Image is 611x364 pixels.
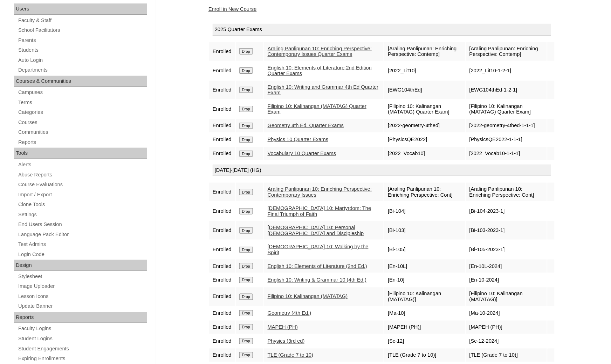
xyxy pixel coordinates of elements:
[239,189,253,195] input: Drop
[14,148,147,159] div: Tools
[18,170,147,179] a: Abuse Reports
[213,24,551,36] div: 2025 Quarter Exams
[384,147,465,160] td: [2022_Vocab10]
[384,221,465,240] td: [Bi-103]
[268,277,366,283] a: English 10: Writing & Grammar 10 (4th Ed.)
[268,294,348,299] a: Filipino 10: Kalinangan (MATATAG)
[18,292,147,301] a: Lesson Icons
[466,221,547,240] td: [Bi-103-2023-1]
[239,151,253,157] input: Drop
[384,335,465,348] td: [Sc-12]
[18,46,147,54] a: Students
[209,147,235,160] td: Enrolled
[239,324,253,330] input: Drop
[239,48,253,54] input: Drop
[18,128,147,137] a: Communities
[384,240,465,259] td: [Bi-105]
[209,240,235,259] td: Enrolled
[268,123,344,128] a: Geometry 4th Ed. Quarter Exams
[18,282,147,291] a: Image Uploader
[18,180,147,189] a: Course Evaluations
[209,274,235,287] td: Enrolled
[268,263,367,269] a: English 10: Elements of Literature (2nd Ed.)
[268,186,372,198] a: Araling Panlipunan 10: Enriching Perspective: Contemporary Issues
[18,200,147,209] a: Clone Tools
[384,61,465,80] td: [2022_Lit10]
[18,26,147,35] a: School Facilitators
[18,230,147,239] a: Language Pack Editor
[268,244,369,255] a: [DEMOGRAPHIC_DATA] 10: Walking by the Spirit
[466,119,547,132] td: [2022-geometry-4thed-1-1-1]
[384,202,465,220] td: [Bi-104]
[18,56,147,65] a: Auto Login
[18,88,147,97] a: Campuses
[18,108,147,117] a: Categories
[18,240,147,249] a: Test Admins
[213,165,551,176] div: [DATE]-[DATE] (HG)
[268,311,311,316] a: Geometry (4th Ed.)
[384,100,465,118] td: [Filipino 10: Kalinangan (MATATAG) Quarter Exam]
[209,287,235,306] td: Enrolled
[18,272,147,281] a: Stylesheet
[209,260,235,273] td: Enrolled
[209,221,235,240] td: Enrolled
[18,118,147,127] a: Courses
[209,119,235,132] td: Enrolled
[466,349,547,362] td: [TLE (Grade 7 to 10)]
[209,42,235,61] td: Enrolled
[466,274,547,287] td: [En-10-2024]
[239,294,253,300] input: Drop
[268,84,379,96] a: English 10: Writing and Grammar 4th Ed Quarter Exam
[384,133,465,146] td: [PhysicsQE2022]
[18,138,147,147] a: Reports
[466,42,547,61] td: [Araling Panlipunan: Enriching Perspective: Contemp]
[268,137,329,142] a: Physics 10 Quarter Exams
[239,123,253,129] input: Drop
[466,100,547,118] td: [Filipino 10: Kalinangan (MATATAG) Quarter Exam]
[209,100,235,118] td: Enrolled
[466,240,547,259] td: [Bi-105-2023-1]
[384,287,465,306] td: [Filipino 10: Kalinangan (MATATAG)]
[18,190,147,199] a: Import / Export
[18,36,147,45] a: Parents
[268,46,372,57] a: Araling Panlipunan 10: Enriching Perspective: Contemporary Issues Quarter Exams
[466,147,547,160] td: [2022_Vocab10-1-1-1]
[209,61,235,80] td: Enrolled
[384,260,465,273] td: [En-10L]
[209,133,235,146] td: Enrolled
[18,250,147,259] a: Login Code
[466,61,547,80] td: [2022_Lit10-1-2-1]
[268,205,371,217] a: [DEMOGRAPHIC_DATA] 10: Martyrdom: The Final Triumph of Faith
[239,227,253,234] input: Drop
[18,16,147,25] a: Faculty & Staff
[209,321,235,334] td: Enrolled
[18,220,147,229] a: End Users Session
[18,325,147,333] a: Faculty Logins
[466,260,547,273] td: [En-10L-2024]
[384,119,465,132] td: [2022-geometry-4thed]
[384,307,465,320] td: [Ma-10]
[239,208,253,214] input: Drop
[466,321,547,334] td: [MAPEH (PH)]
[18,335,147,343] a: Student Logins
[209,81,235,99] td: Enrolled
[384,321,465,334] td: [MAPEH (PH)]
[384,349,465,362] td: [TLE (Grade 7 to 10)]
[384,274,465,287] td: [En-10]
[239,277,253,283] input: Drop
[466,81,547,99] td: [EWG104thEd-1-2-1]
[18,302,147,311] a: Update Banner
[18,210,147,219] a: Settings
[268,352,313,358] a: TLE (Grade 7 to 10)
[18,355,147,363] a: Expiring Enrollments
[209,307,235,320] td: Enrolled
[268,151,336,156] a: Vocabulary 10 Quarter Exams
[18,160,147,169] a: Alerts
[384,183,465,201] td: [Araling Panlipunan 10: Enriching Perspective: Cont]
[239,87,253,93] input: Drop
[239,310,253,316] input: Drop
[239,67,253,74] input: Drop
[466,202,547,220] td: [Bi-104-2023-1]
[18,345,147,354] a: Student Engagements
[239,137,253,143] input: Drop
